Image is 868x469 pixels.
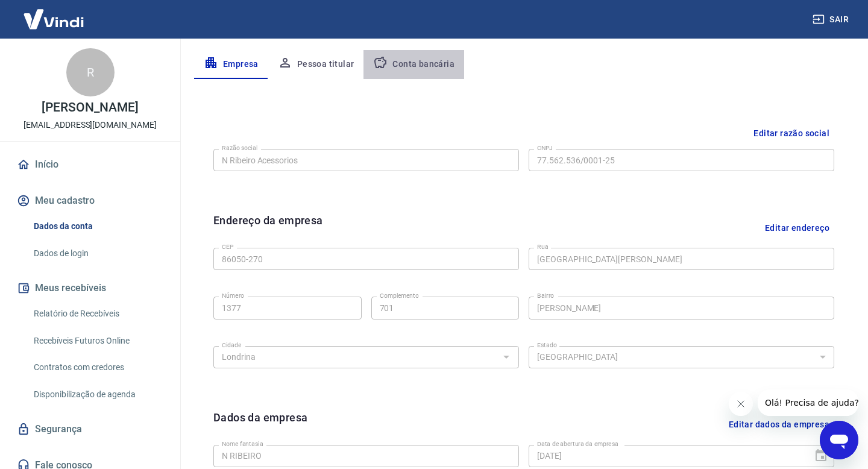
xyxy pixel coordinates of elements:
[222,439,263,449] label: Nome fantasia
[749,122,834,145] button: Editar razão social
[217,350,495,365] input: Digite aqui algumas palavras para buscar a cidade
[758,389,858,416] iframe: Mensagem da empresa
[14,151,166,178] a: Início
[29,355,166,380] a: Contratos com credores
[14,187,166,214] button: Meu cadastro
[363,50,464,79] button: Conta bancária
[29,241,166,266] a: Dados de login
[24,119,157,131] p: [EMAIL_ADDRESS][DOMAIN_NAME]
[537,143,553,153] label: CNPJ
[222,143,257,153] label: Razão social
[820,421,858,459] iframe: Botão para abrir a janela de mensagens
[14,1,93,37] img: Vindi
[760,212,834,243] button: Editar endereço
[537,242,549,251] label: Rua
[810,8,854,31] button: Sair
[729,392,753,416] iframe: Fechar mensagem
[213,409,307,440] h6: Dados da empresa
[29,382,166,407] a: Disponibilização de agenda
[213,212,323,243] h6: Endereço da empresa
[537,291,554,300] label: Bairro
[29,214,166,239] a: Dados da conta
[14,275,166,301] button: Meus recebíveis
[7,8,101,18] span: Olá! Precisa de ajuda?
[42,101,138,114] p: [PERSON_NAME]
[14,416,166,442] a: Segurança
[268,50,364,79] button: Pessoa titular
[29,301,166,326] a: Relatório de Recebíveis
[537,341,557,350] label: Estado
[194,50,268,79] button: Empresa
[529,445,804,467] input: DD/MM/YYYY
[66,48,115,96] div: R
[222,242,233,251] label: CEP
[537,439,618,449] label: Data de abertura da empresa
[222,341,241,350] label: Cidade
[724,409,834,440] button: Editar dados da empresa
[380,291,419,300] label: Complemento
[29,329,166,353] a: Recebíveis Futuros Online
[222,291,244,300] label: Número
